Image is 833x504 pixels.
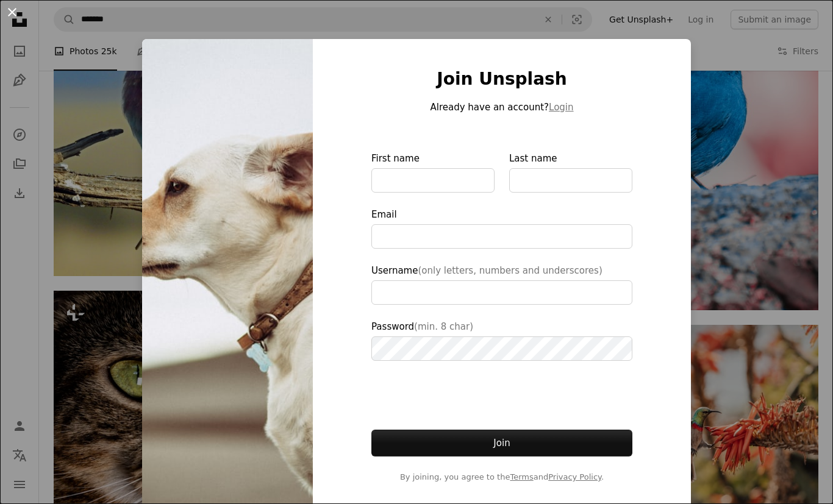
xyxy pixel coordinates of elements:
label: Username [371,263,632,305]
span: (only letters, numbers and underscores) [418,265,602,276]
input: Password(min. 8 char) [371,336,632,361]
p: Already have an account? [371,100,632,115]
input: Email [371,224,632,249]
button: Login [549,100,573,115]
label: Last name [509,151,632,193]
input: First name [371,168,495,193]
label: Password [371,319,632,361]
a: Terms [510,472,533,481]
a: Privacy Policy [548,472,601,481]
input: Last name [509,168,632,193]
span: (min. 8 char) [414,321,473,332]
label: First name [371,151,495,193]
button: Join [371,430,632,456]
input: Username(only letters, numbers and underscores) [371,280,632,305]
span: By joining, you agree to the and . [371,471,632,483]
label: Email [371,207,632,249]
h1: Join Unsplash [371,68,632,90]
